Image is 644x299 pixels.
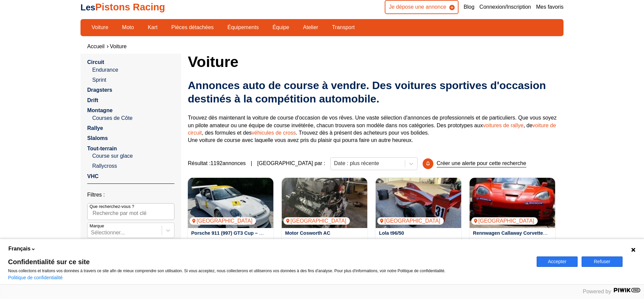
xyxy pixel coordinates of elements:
a: Moto [118,22,139,33]
button: Refuser [582,256,623,267]
a: Courses de Côte [92,115,174,122]
p: [GEOGRAPHIC_DATA] [377,217,444,225]
a: Atelier [299,22,322,33]
input: MarqueSélectionner... [91,230,92,236]
a: Lola t96/50 [379,230,404,236]
a: Montagne [87,107,113,113]
a: Équipe [268,22,293,33]
a: Rennwagen Callaway Corvette C6 GT3 [473,230,561,236]
a: Voiture [87,22,113,33]
a: Kart [143,22,162,33]
span: Français [8,245,31,252]
a: Circuit [87,59,104,65]
a: voiture de circuit [188,123,556,136]
a: Politique de confidentialité [8,275,63,280]
img: Motor Cosworth AC [282,178,367,228]
img: Porsche 911 (997) GT3 Cup – Rennsport mit Wagenpass [188,178,273,228]
span: Résultat : 1192 annonces [188,160,246,167]
a: voitures de rallye [483,123,524,128]
a: Accueil [87,44,105,49]
a: Motor Cosworth AC[GEOGRAPHIC_DATA] [282,178,367,228]
a: Voiture [110,44,127,49]
span: Powered by [583,289,611,294]
p: Filtres : [87,191,174,199]
a: Rennwagen Callaway Corvette C6 GT3[GEOGRAPHIC_DATA] [470,178,555,228]
a: véhicules de cross [252,130,296,136]
span: Confidentialité sur ce site [8,258,529,265]
span: | [251,160,252,167]
a: Tout-terrain [87,146,117,151]
h2: Annonces auto de course à vendre. Des voitures sportives d'occasion destinés à la compétition aut... [188,79,563,105]
h1: Voiture [188,54,563,70]
a: Porsche 911 (997) GT3 Cup – Rennsport mit Wagenpass[GEOGRAPHIC_DATA] [188,178,273,228]
a: Pièces détachées [167,22,218,33]
p: Nous collectons et traitons vos données à travers ce site afin de mieux comprendre son utilisatio... [8,269,529,273]
span: Les [80,3,95,12]
a: Dragsters [87,87,112,93]
p: Marque [90,223,104,229]
button: Accepter [537,256,578,267]
img: Rennwagen Callaway Corvette C6 GT3 [470,178,555,228]
a: Mes favoris [536,3,563,11]
p: Créer une alerte pour cette recherche [437,160,526,167]
a: Drift [87,97,98,103]
a: Rallye [87,125,103,131]
a: Blog [464,3,474,11]
a: Porsche 911 (997) GT3 Cup – Rennsport mit Wagenpass [191,230,320,236]
a: VHC [87,173,99,179]
a: Endurance [92,66,174,74]
p: Que recherchez-vous ? [90,204,134,210]
p: Trouvez dès maintenant la voiture de course d'occasion de vos rêves. Une vaste sélection d'annonc... [188,114,563,144]
a: Course sur glace [92,152,174,160]
a: Rallycross [92,162,174,170]
p: [GEOGRAPHIC_DATA] [471,217,538,225]
a: Équipements [223,22,263,33]
p: [GEOGRAPHIC_DATA] par : [257,160,325,167]
img: Lola t96/50 [376,178,461,228]
a: Sprint [92,76,174,84]
a: Lola t96/50[GEOGRAPHIC_DATA] [376,178,461,228]
a: Slaloms [87,135,108,141]
a: Connexion/Inscription [479,3,531,11]
a: Motor Cosworth AC [285,230,330,236]
p: [GEOGRAPHIC_DATA] [283,217,350,225]
p: [GEOGRAPHIC_DATA] [190,217,256,225]
a: Transport [328,22,359,33]
a: LesPistons Racing [80,2,165,12]
input: Que recherchez-vous ? [87,203,174,220]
